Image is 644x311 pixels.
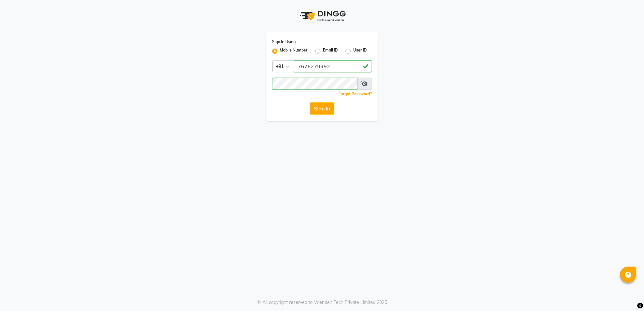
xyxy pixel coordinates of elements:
[296,6,348,25] img: logo1.svg
[294,60,372,72] input: Username
[280,47,308,55] label: Mobile Number
[272,78,357,90] input: Username
[323,47,338,55] label: Email ID
[353,47,367,55] label: User ID
[338,91,372,96] a: Forgot Password?
[272,39,297,45] label: Sign In Using:
[617,285,638,305] iframe: chat widget
[310,102,334,115] button: Sign In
